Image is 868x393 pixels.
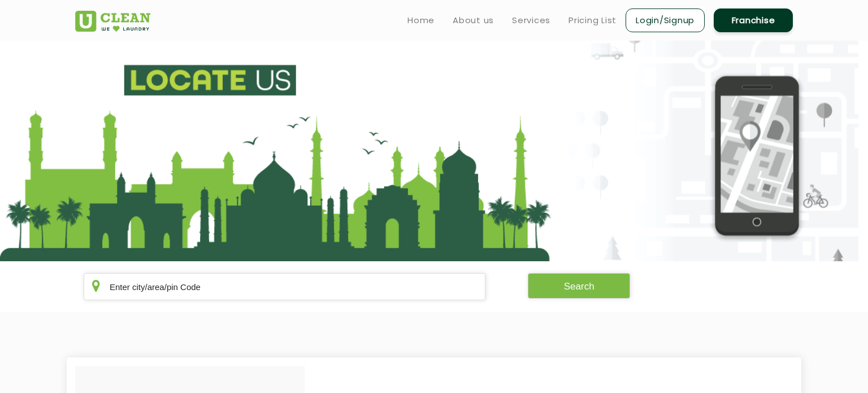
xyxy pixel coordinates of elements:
[626,8,705,32] a: Login/Signup
[453,14,494,27] a: About us
[568,14,617,27] a: Pricing List
[75,11,150,32] img: UClean Laundry and Dry Cleaning
[714,8,793,32] a: Franchise
[512,14,550,27] a: Services
[84,273,485,300] input: Enter city/area/pin Code
[407,14,435,27] a: Home
[528,273,631,299] button: Search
